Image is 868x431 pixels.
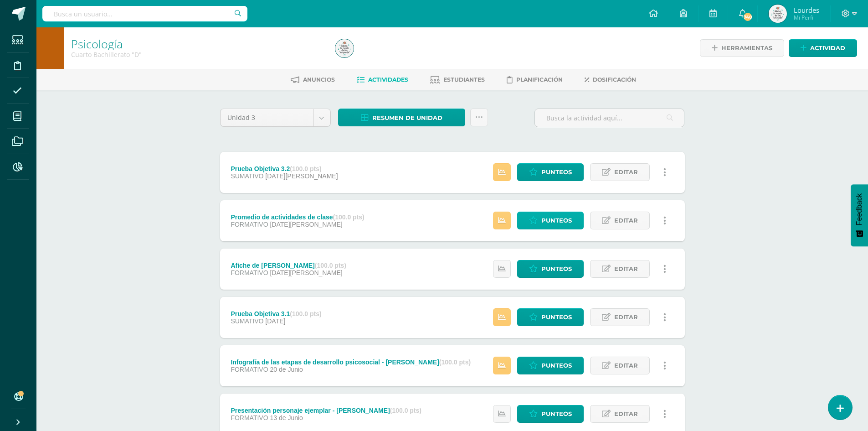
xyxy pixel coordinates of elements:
img: 2e90373c1913165f6fa34e04e15cc806.png [769,5,787,23]
span: [DATE][PERSON_NAME] [270,221,342,228]
a: Dosificación [585,73,636,87]
span: SUMATIVO [231,317,263,325]
a: Punteos [517,308,584,326]
span: Anuncios [303,76,335,83]
div: Presentación personaje ejemplar - [PERSON_NAME] [231,407,421,414]
span: Punteos [541,260,572,277]
span: Editar [614,260,638,277]
a: Unidad 3 [221,109,330,126]
strong: (100.0 pts) [333,213,365,221]
span: Feedback [855,193,863,225]
span: Editar [614,309,638,326]
a: Planificación [507,73,563,87]
span: FORMATIVO [231,366,268,373]
div: Cuarto Bachillerato 'D' [71,50,324,59]
a: Punteos [517,163,584,181]
div: Prueba Objetiva 3.1 [231,310,321,317]
span: FORMATIVO [231,414,268,421]
a: Estudiantes [430,73,485,87]
span: Dosificación [593,76,636,83]
span: Planificación [516,76,563,83]
span: Editar [614,212,638,229]
a: Herramientas [700,39,784,57]
span: Lourdes [794,5,819,15]
input: Busca la actividad aquí... [535,109,684,127]
strong: (100.0 pts) [390,407,421,414]
span: Mi Perfil [794,14,819,21]
strong: (100.0 pts) [439,358,471,366]
input: Busca un usuario... [42,6,247,21]
a: Anuncios [291,73,335,87]
span: [DATE] [265,317,285,325]
span: Punteos [541,164,572,181]
span: Resumen de unidad [372,109,442,126]
a: Actividades [357,73,408,87]
strong: (100.0 pts) [290,165,321,172]
span: [DATE][PERSON_NAME] [265,172,338,180]
span: Unidad 3 [227,109,306,126]
span: Punteos [541,405,572,422]
span: Actividades [368,76,408,83]
div: Prueba Objetiva 3.2 [231,165,338,172]
span: Punteos [541,309,572,326]
h1: Psicología [71,37,324,50]
span: SUMATIVO [231,172,263,180]
strong: (100.0 pts) [290,310,321,317]
a: Punteos [517,212,584,229]
button: Feedback - Mostrar encuesta [851,184,868,246]
span: 740 [743,12,753,22]
a: Punteos [517,260,584,278]
span: Herramientas [721,40,772,57]
span: Editar [614,164,638,181]
span: 20 de Junio [270,366,303,373]
a: Resumen de unidad [338,109,465,126]
span: 13 de Junio [270,414,303,421]
div: Afiche de [PERSON_NAME] [231,262,346,269]
a: Actividad [789,39,857,57]
span: FORMATIVO [231,221,268,228]
span: Punteos [541,357,572,374]
span: [DATE][PERSON_NAME] [270,269,342,276]
strong: (100.0 pts) [315,262,346,269]
a: Psicología [71,36,123,52]
a: Punteos [517,405,584,423]
span: Actividad [810,40,845,57]
span: FORMATIVO [231,269,268,276]
a: Punteos [517,357,584,374]
span: Editar [614,405,638,422]
div: Promedio de actividades de clase [231,213,364,221]
div: Infografía de las etapas de desarrollo psicosocial - [PERSON_NAME] [231,358,471,366]
span: Editar [614,357,638,374]
img: 2e90373c1913165f6fa34e04e15cc806.png [335,39,354,57]
span: Punteos [541,212,572,229]
span: Estudiantes [443,76,485,83]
